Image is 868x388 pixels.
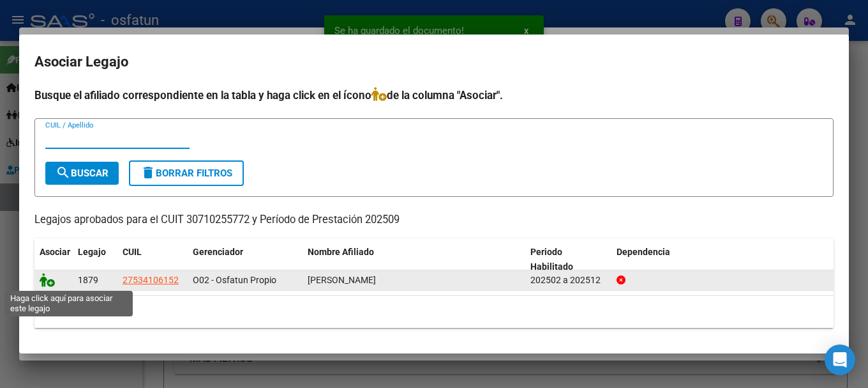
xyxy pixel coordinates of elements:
button: Borrar Filtros [129,160,244,186]
button: Buscar [45,162,119,185]
datatable-header-cell: Dependencia [611,238,834,281]
span: Buscar [56,167,108,179]
div: 1 registros [34,296,834,328]
datatable-header-cell: CUIL [117,238,188,281]
span: Dependencia [617,247,670,257]
span: 27534106152 [123,275,179,285]
datatable-header-cell: Asociar [34,238,73,281]
span: 1879 [78,275,98,285]
span: O02 - Osfatun Propio [193,275,276,285]
span: Nombre Afiliado [308,247,374,257]
span: Periodo Habilitado [530,247,573,272]
mat-icon: delete [140,165,156,180]
datatable-header-cell: Legajo [73,238,117,281]
div: 202502 a 202512 [530,273,606,288]
datatable-header-cell: Gerenciador [188,238,303,281]
span: Gerenciador [193,247,243,257]
span: Legajo [78,247,106,257]
span: Borrar Filtros [140,167,232,179]
h2: Asociar Legajo [34,50,834,74]
span: CUIL [123,247,142,257]
div: Open Intercom Messenger [825,345,855,375]
mat-icon: search [56,165,71,180]
datatable-header-cell: Periodo Habilitado [525,238,611,281]
span: Asociar [40,247,70,257]
h4: Busque el afiliado correspondiente en la tabla y haga click en el ícono de la columna "Asociar". [34,87,834,104]
datatable-header-cell: Nombre Afiliado [303,238,525,281]
p: Legajos aprobados para el CUIT 30710255772 y Período de Prestación 202509 [34,212,834,228]
span: AVELLA VICTORIA ANGELICA [308,275,376,285]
